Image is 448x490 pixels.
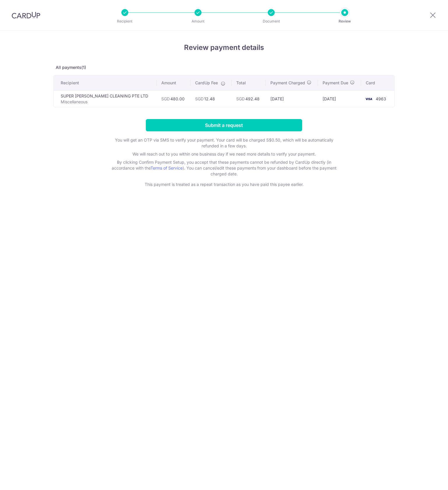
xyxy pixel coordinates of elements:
[54,75,157,90] th: Recipient
[157,90,190,107] td: 480.00
[161,96,170,101] span: SGD
[12,12,40,19] img: CardUp
[376,96,386,101] span: 4963
[232,75,265,90] th: Total
[323,80,348,86] span: Payment Due
[61,99,152,105] p: Miscellaneous
[146,119,302,131] input: Submit a request
[363,95,374,102] img: <span class="translation_missing" title="translation missing: en.account_steps.new_confirm_form.b...
[195,80,218,86] span: CardUp Fee
[54,90,157,107] td: SUPER [PERSON_NAME] CLEANING PTE LTD
[195,96,204,101] span: SGD
[323,18,366,24] p: Review
[250,18,293,24] p: Document
[150,165,183,170] a: Terms of Service
[107,182,341,187] p: This payment is treated as a repeat transaction as you have paid this payee earlier.
[266,90,318,107] td: [DATE]
[270,80,305,86] span: Payment Charged
[107,159,341,177] p: By clicking Confirm Payment Setup, you accept that these payments cannot be refunded by CardUp di...
[107,151,341,157] p: We will reach out to you within one business day if we need more details to verify your payment.
[318,90,361,107] td: [DATE]
[176,18,220,24] p: Amount
[103,18,146,24] p: Recipient
[361,75,394,90] th: Card
[53,64,395,70] p: All payments(1)
[157,75,190,90] th: Amount
[232,90,265,107] td: 492.48
[236,96,245,101] span: SGD
[107,137,341,149] p: You will get an OTP via SMS to verify your payment. Your card will be charged S$0.50, which will ...
[190,90,232,107] td: 12.48
[53,42,395,53] h4: Review payment details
